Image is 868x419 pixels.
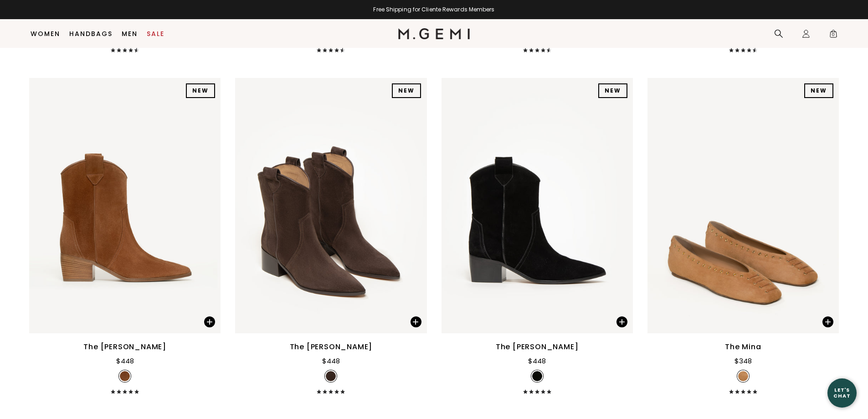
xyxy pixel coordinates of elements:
[442,78,633,333] img: The Rita Basso
[322,356,340,367] div: $448
[116,356,134,367] div: $448
[532,371,542,381] img: v_7255466410043_SWATCH_50x.jpg
[734,356,752,367] div: $348
[186,83,215,98] div: NEW
[122,30,138,37] a: Men
[69,30,113,37] a: Handbags
[738,371,748,381] img: v_7387698102331_SWATCH_50x.jpg
[83,341,166,352] div: The [PERSON_NAME]
[829,31,838,40] span: 0
[725,341,761,352] div: The Mina
[29,78,221,333] img: The Rita Basso
[235,78,426,333] img: The Rita Basso
[496,341,579,352] div: The [PERSON_NAME]
[290,341,373,352] div: The [PERSON_NAME]
[326,371,336,381] img: v_7255466442811_SWATCH_50x.jpg
[426,78,618,333] img: The Rita Basso
[647,78,839,333] img: The Mina
[120,371,130,381] img: v_7389717004347_SWATCH_50x.jpg
[235,78,426,394] a: The [PERSON_NAME]$448
[147,30,164,37] a: Sale
[598,83,627,98] div: NEW
[804,83,833,98] div: NEW
[633,78,824,333] img: The Rita Basso
[29,78,221,394] a: The Rita BassoNEWThe Rita BassoThe [PERSON_NAME]$448
[392,83,421,98] div: NEW
[827,387,857,398] div: Let's Chat
[647,78,839,394] a: The MinaNEWThe MinaThe Mina$348
[398,28,470,39] img: M.Gemi
[31,30,60,37] a: Women
[528,356,546,367] div: $448
[442,78,633,394] a: The Rita BassoNEWThe Rita BassoThe [PERSON_NAME]$448
[221,78,412,333] img: The Rita Basso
